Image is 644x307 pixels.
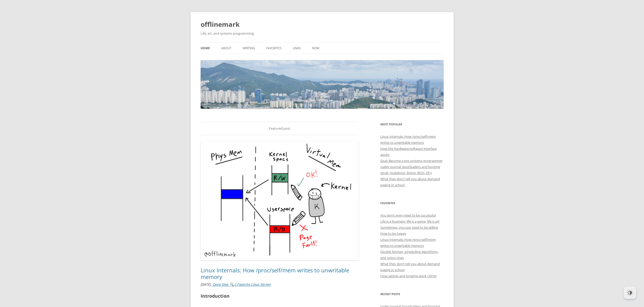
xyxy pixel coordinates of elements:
a: C [235,282,237,287]
a: Linux Kernel [251,282,271,287]
a: Goal: Become a pro systems programmer [380,158,443,163]
i: : , , , [201,282,271,287]
h3: Most Popular [380,121,444,127]
a: Linux Internals: How /proc/self/mem writes to unwritable memory [201,266,349,280]
a: How the hardware/software interface works [380,146,437,157]
a: Home [201,43,210,54]
h2: Life, art, and systems programming [201,30,444,36]
a: What they don’t tell you about demand paging in school [380,262,440,272]
a: Favorite [237,282,250,287]
a: How setjmp and longjmp work (2016) [380,274,437,278]
h3: Recent Posts [380,291,444,297]
a: Life is a business; life is a game; life is art [380,219,440,224]
a: Linux Internals: How /proc/self/mem writes to unwritable memory [380,134,436,145]
a: offlinemark [201,18,240,30]
img: offlinemark [201,60,444,109]
a: What they don't tell you about demand paging in school [380,177,440,187]
a: Sometimes, you just need to be willing [380,225,438,230]
a: _Deep Dive 🔍 [212,282,234,287]
time: [DATE] [201,282,211,287]
a: Favorites [266,43,282,54]
h3: Favorites [380,200,444,206]
a: You don’t even need to be successful [380,213,436,218]
a: Double fetches, scheduling algorithms, and onion rings [380,249,438,260]
a: Writing [243,43,255,54]
h2: Introduction [201,292,359,300]
a: osdev journal: bootloaders and booting (grub, multiboot, limine, BIOS, EFI) [380,164,440,175]
div: Featured post [201,121,359,135]
a: Linux Internals: How /proc/self/mem writes to unwritable memory [380,237,436,248]
a: About [221,43,232,54]
a: Links [293,43,301,54]
a: How to be happy [380,231,406,236]
a: Now [312,43,319,54]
